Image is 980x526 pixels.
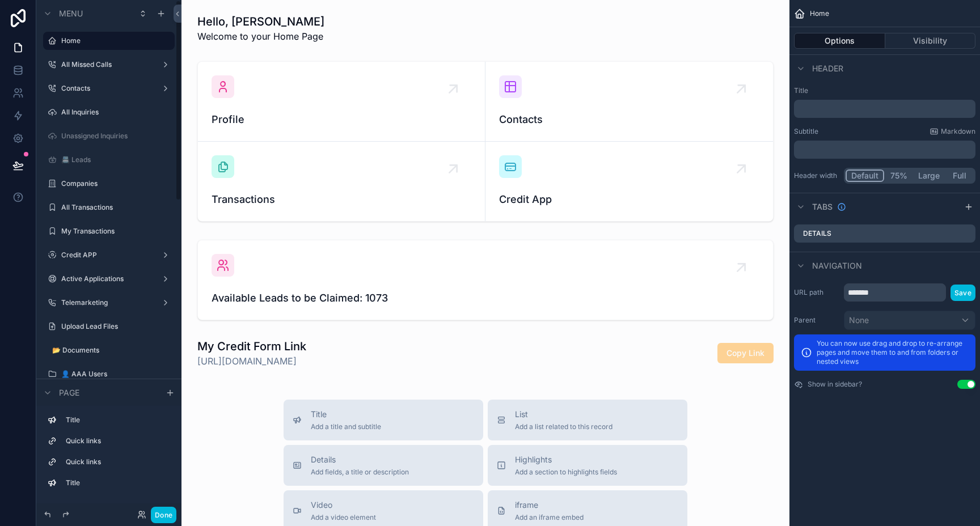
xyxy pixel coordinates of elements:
label: Show in sidebar? [808,380,862,389]
div: scrollable content [794,141,975,159]
span: Add a section to highlights fields [515,468,617,477]
label: All Transactions [61,203,168,212]
span: Add an iframe embed [515,513,584,522]
label: Home [61,36,168,45]
span: iframe [515,499,584,511]
div: scrollable content [794,100,975,118]
button: ListAdd a list related to this record [488,400,687,440]
span: Markdown [941,127,975,136]
span: Add a list related to this record [515,422,612,431]
button: Options [794,33,885,49]
p: You can now use drag and drop to re-arrange pages and move them to and from folders or nested views [817,339,969,366]
span: Menu [59,8,83,19]
label: Title [66,415,166,425]
label: Subtitle [794,127,818,136]
label: Quick links [66,436,166,446]
label: URL path [794,288,839,297]
a: Markdown [930,127,975,136]
label: Title [794,86,975,95]
span: Highlights [515,454,617,465]
label: Credit APP [61,251,152,260]
button: None [844,311,975,330]
label: Active Applications [61,274,152,283]
button: HighlightsAdd a section to highlights fields [488,445,687,486]
label: Companies [61,179,168,188]
label: Parent [794,316,839,325]
button: Large [913,169,945,182]
span: Add a video element [311,513,376,522]
button: TitleAdd a title and subtitle [284,400,483,440]
span: None [849,315,869,326]
label: Upload Lead Files [61,322,168,331]
label: Telemarketing [61,298,152,307]
button: Full [945,169,974,182]
span: Navigation [812,260,862,272]
button: DetailsAdd fields, a title or description [284,445,483,486]
span: Video [311,499,376,511]
span: Title [311,409,381,420]
button: 75% [884,169,913,182]
label: All Missed Calls [61,60,152,69]
label: 📂 Documents [52,346,168,355]
label: All Inquiries [61,108,168,117]
span: Add a title and subtitle [311,422,381,431]
button: Visibility [885,33,976,49]
div: scrollable content [36,406,181,503]
label: Contacts [61,84,152,93]
label: Quick links [66,457,166,466]
span: List [515,409,612,420]
span: Tabs [812,201,833,213]
span: Header [812,63,843,74]
label: 📇 Leads [61,155,168,164]
label: 👤 AAA Users [61,370,168,379]
span: Add fields, a title or description [311,468,409,477]
button: Default [846,169,884,182]
span: Page [59,387,79,398]
label: Details [803,229,831,238]
span: Home [810,9,829,18]
span: Details [311,454,409,465]
label: Title [66,478,166,487]
label: My Transactions [61,227,168,236]
label: Header width [794,171,839,180]
button: Done [151,507,176,523]
button: Save [951,285,975,301]
label: Unassigned Inquiries [61,131,168,141]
